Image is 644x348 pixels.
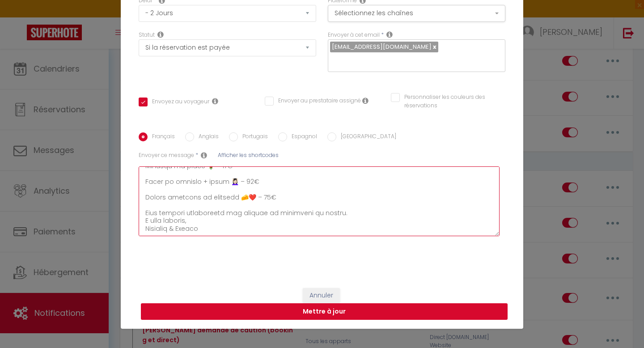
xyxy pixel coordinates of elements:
button: Mettre à jour [141,303,508,320]
label: Statut [139,31,155,39]
label: Portugais [238,132,268,142]
label: Français [148,132,175,142]
label: Espagnol [287,132,317,142]
i: Envoyer au voyageur [212,98,218,105]
i: Recipient [386,31,393,38]
button: Annuler [303,288,340,303]
label: [GEOGRAPHIC_DATA] [336,132,396,142]
label: Envoyer ce message [139,151,194,160]
span: [EMAIL_ADDRESS][DOMAIN_NAME] [332,42,432,51]
i: Booking status [157,31,164,38]
label: Envoyer à cet email [328,31,380,39]
i: Envoyer au prestataire si il est assigné [362,97,369,104]
span: Afficher les shortcodes [218,151,279,159]
button: Sélectionnez les chaînes [328,5,505,22]
label: Anglais [194,132,219,142]
i: Sms [201,152,207,159]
